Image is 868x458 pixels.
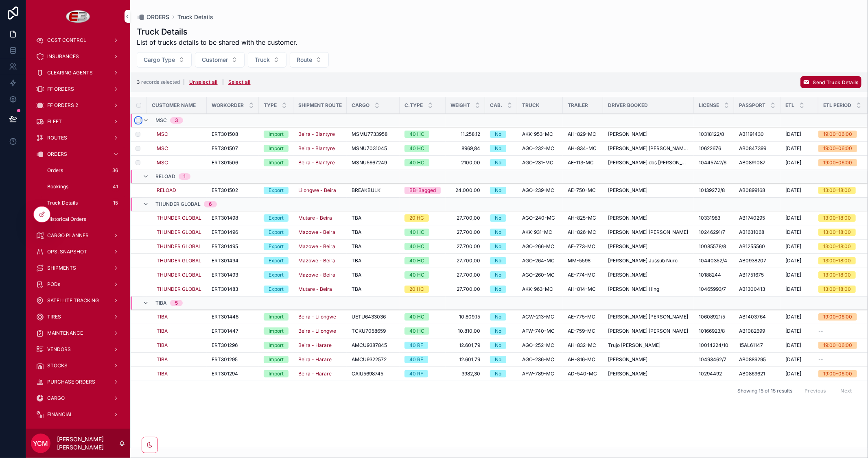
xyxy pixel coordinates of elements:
[450,243,480,250] span: 27.700,00
[495,243,501,250] div: No
[450,131,480,137] span: 11.258,12
[739,159,765,166] span: AB0891087
[31,131,125,145] a: ROUTES
[739,145,766,152] span: AB0847399
[298,131,335,137] span: Beira - Blantyre
[608,286,659,292] span: [PERSON_NAME] Hing
[522,145,554,152] span: AGO-232-MC
[47,167,63,174] span: Orders
[157,159,168,166] span: MSC
[739,102,765,109] span: Passport
[31,277,125,292] a: PODs
[212,131,238,137] span: ERT301508
[298,159,335,166] span: Beira - Blantyre
[823,271,851,279] div: 13:00-18:00
[785,131,801,137] span: [DATE]
[290,52,329,68] button: Select Button
[298,257,335,264] span: Mazowe - Beira
[409,286,424,293] div: 20 HC
[47,297,99,304] span: SATELLITE TRACKING
[31,391,125,406] a: CARGO
[522,314,554,320] span: ACW-213-MC
[110,182,120,192] div: 41
[699,229,725,236] span: 10246291/7
[352,314,386,320] span: UETU6433036
[699,272,721,278] span: 10188244
[409,131,424,138] div: 40 HC
[47,249,87,255] span: OPS. SNAPSHOT
[568,145,597,152] span: AH-834-MC
[608,215,647,221] span: [PERSON_NAME]
[409,187,436,194] div: BB-Bagged
[157,145,168,152] a: MSC
[785,187,801,194] span: [DATE]
[823,214,851,222] div: 13:00-18:00
[608,229,688,236] span: [PERSON_NAME] [PERSON_NAME]
[522,159,553,166] span: AGO-231-MC
[31,407,125,422] a: FINANCIAL
[209,201,212,207] div: 6
[269,159,284,166] div: Import
[608,314,688,320] span: [PERSON_NAME] [PERSON_NAME]
[195,52,245,68] button: Select Button
[298,229,335,236] a: Mazowe - Beira
[409,159,424,166] div: 40 HC
[608,257,678,264] span: [PERSON_NAME] Jussub Nuro
[31,310,125,324] a: TIRES
[785,272,801,278] span: [DATE]
[155,173,175,180] span: RELOAD
[823,145,852,152] div: 19:00-06:00
[157,371,168,377] a: TIBA
[157,131,168,137] span: MSC
[47,411,73,418] span: FINANCIAL
[298,243,335,250] a: Mazowe - Beira
[298,187,336,194] a: Lilongwe - Beira
[269,214,284,222] div: Export
[522,272,555,278] span: AGO-260-MC
[409,145,424,152] div: 40 HC
[699,159,726,166] span: 10445742/6
[47,314,61,320] span: TIRES
[352,187,380,194] span: BREAKBULK
[41,179,125,194] a: Bookings41
[490,102,502,109] span: Cab.
[110,166,120,175] div: 36
[823,187,851,194] div: 13:00-18:00
[409,257,424,264] div: 40 HC
[157,314,168,320] span: TIBA
[157,257,201,264] span: THUNDER GLOBAL
[450,229,480,236] span: 27.700,00
[31,98,125,113] a: FF ORDERS 2
[157,272,201,278] a: THUNDER GLOBAL
[41,212,125,227] a: Historical Orders
[157,243,201,250] a: THUNDER GLOBAL
[495,229,501,236] div: No
[450,314,480,320] span: 10.809,15
[31,147,125,161] a: ORDERS
[699,131,724,137] span: 10318122/8
[522,215,555,221] span: AGO-240-MC
[522,131,553,137] span: AKK-953-MC
[47,265,76,271] span: SHIPMENTS
[699,243,726,250] span: 10085578/8
[264,102,277,109] span: Type
[155,117,167,124] span: MSC
[157,328,168,334] a: TIBA
[785,102,794,109] span: ETL
[177,13,213,21] span: Truck Details
[31,114,125,129] a: FLEET
[212,243,238,250] span: ERT301495
[47,70,93,76] span: CLEARING AGENTS
[298,272,335,278] span: Mazowe - Beira
[568,159,594,166] span: AE-113-MC
[522,102,540,109] span: Truck
[298,371,332,377] span: Beira - Harare
[47,86,74,92] span: FF ORDERS
[699,314,725,320] span: 10608921/5
[47,37,86,44] span: COST CONTROL
[568,286,596,292] span: AH-814-MC
[450,215,480,221] span: 27.700,00
[823,229,851,236] div: 13:00-18:00
[450,272,480,278] span: 27.700,00
[141,79,180,85] span: records selected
